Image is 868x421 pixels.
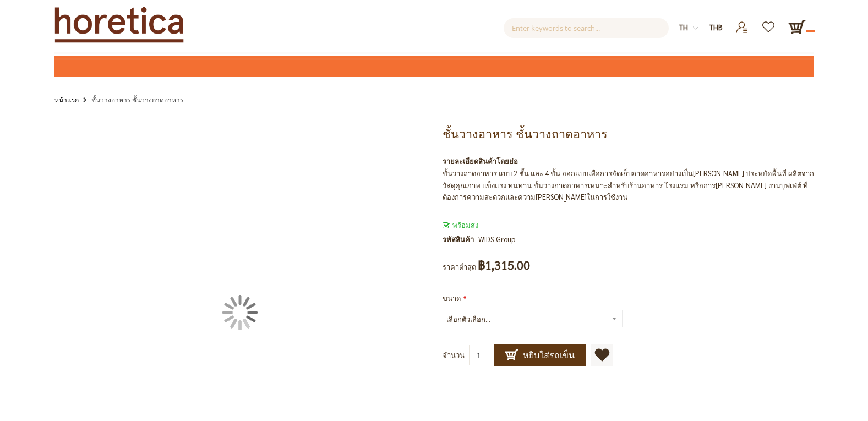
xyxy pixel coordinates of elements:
[443,262,476,271] span: ราคาต่ำสุด
[729,18,756,28] a: เข้าสู่ระบบ
[443,233,478,245] strong: รหัสสินค้า
[591,344,613,366] a: เพิ่มไปยังรายการโปรด
[222,295,258,330] img: กำลังโหลด...
[443,220,478,229] span: พร้อมส่ง
[80,94,183,107] li: ชั้นวางอาหาร ชั้นวางถาดอาหาร
[679,23,688,32] span: th
[709,23,723,32] span: THB
[443,156,518,166] strong: รายละเอียดสินค้าโดยย่อ
[443,125,608,143] span: ชั้นวางอาหาร ชั้นวางถาดอาหาร
[443,167,814,203] div: ชั้นวางถาดอาหาร แบบ 2 ชั้น และ 4 ชั้น ออกแบบเพื่อการจัดเก็บถาดอาหารอย่างเป็น[PERSON_NAME] ประหยัด...
[443,293,461,303] span: ขนาด
[54,7,184,43] img: Horetica.com
[478,233,515,245] div: WIDS-Group
[54,94,79,106] a: หน้าแรก
[505,348,575,362] span: หยิบใส่รถเข็น
[693,25,698,31] img: dropdown-icon.svg
[756,18,783,28] a: รายการโปรด
[494,344,586,366] button: หยิบใส่รถเข็น
[443,350,465,359] span: จำนวน
[478,259,530,271] span: ฿1,315.00
[443,219,814,231] div: สถานะของสินค้า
